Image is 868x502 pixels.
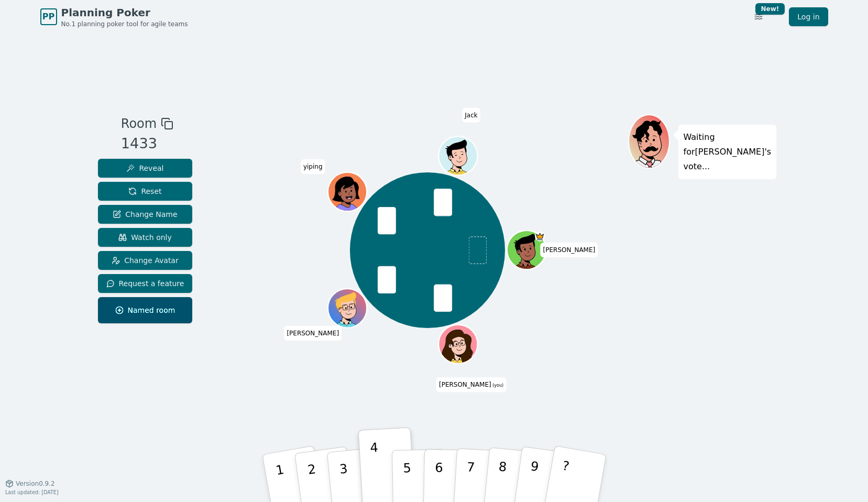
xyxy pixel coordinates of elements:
[491,383,504,388] span: (you)
[462,108,480,123] span: Click to change your name
[535,232,545,242] span: Colin is the host
[61,20,188,28] span: No.1 planning poker tool for agile teams
[115,305,175,315] span: Named room
[42,10,54,23] span: PP
[541,243,598,257] span: Click to change your name
[98,228,193,247] button: Watch only
[40,5,188,28] a: PPPlanning PokerNo.1 planning poker tool for agile teams
[369,440,381,497] p: 4
[789,7,828,26] a: Log in
[98,182,193,201] button: Reset
[112,255,179,266] span: Change Avatar
[440,326,477,363] button: Click to change your avatar
[128,186,161,197] span: Reset
[98,205,193,224] button: Change Name
[121,114,157,133] span: Room
[121,133,173,155] div: 1433
[61,5,188,20] span: Planning Poker
[126,163,163,173] span: Reveal
[284,326,342,341] span: Click to change your name
[98,251,193,270] button: Change Avatar
[106,278,184,289] span: Request a feature
[113,209,177,220] span: Change Name
[98,159,193,178] button: Reveal
[98,297,193,323] button: Named room
[436,377,506,392] span: Click to change your name
[755,3,785,15] div: New!
[301,159,325,174] span: Click to change your name
[5,489,59,495] span: Last updated: [DATE]
[118,232,172,243] span: Watch only
[16,479,55,488] span: Version 0.9.2
[98,274,193,293] button: Request a feature
[684,130,772,174] p: Waiting for [PERSON_NAME] 's vote...
[5,479,55,488] button: Version0.9.2
[749,7,768,26] button: New!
